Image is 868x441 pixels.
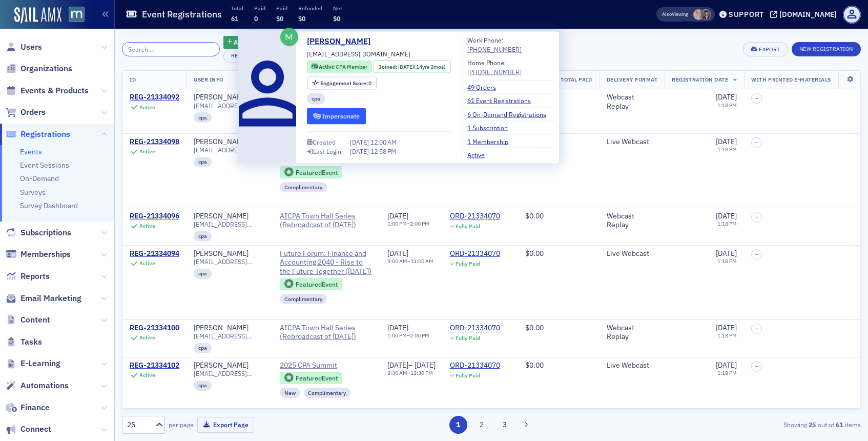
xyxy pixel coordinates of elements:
[20,63,72,74] span: Organizations
[280,361,373,370] span: 2025 CPA Summit
[194,93,249,102] a: [PERSON_NAME]
[130,361,179,370] a: REG-21334102
[6,271,50,282] a: Reports
[350,138,370,146] span: [DATE]
[770,11,840,18] button: [DOMAIN_NAME]
[467,83,504,92] a: 49 Orders
[194,137,249,147] a: [PERSON_NAME]
[6,63,72,74] a: Organizations
[254,14,258,23] span: 0
[792,44,861,53] a: New Registration
[276,5,287,12] p: Paid
[834,420,845,429] strong: 61
[194,324,249,333] a: [PERSON_NAME]
[743,42,788,56] button: Export
[607,324,658,342] div: Webcast Replay
[755,363,758,369] span: –
[197,417,254,433] button: Export Page
[717,332,737,339] time: 1:18 PM
[194,112,212,123] div: cpa
[672,76,728,83] span: Registration Date
[387,332,429,339] div: –
[296,282,338,287] div: Featured Event
[716,249,737,258] span: [DATE]
[231,14,238,23] span: 61
[61,7,85,24] a: View Homepage
[307,93,325,105] div: cpa
[410,332,429,339] time: 2:00 PM
[607,137,658,147] div: Live Webcast
[194,221,265,228] span: [EMAIL_ADDRESS][DOMAIN_NAME]
[496,416,514,434] button: 3
[298,5,322,12] p: Refunded
[374,61,450,73] div: Joined: 2011-07-15 00:00:00
[130,137,179,147] a: REG-21334098
[755,214,758,220] span: –
[450,324,500,333] a: ORD-21334070
[472,416,490,434] button: 2
[6,85,89,96] a: Events & Products
[194,76,223,83] span: User Info
[20,201,78,210] a: Survey Dashboard
[276,14,283,23] span: $0
[320,80,372,86] div: 0
[280,166,342,179] div: Featured Event
[450,249,500,258] div: ORD-21334070
[6,227,71,238] a: Subscriptions
[194,212,249,221] div: [PERSON_NAME]
[234,37,261,47] span: Add Filter
[130,76,136,83] span: ID
[194,332,265,340] span: [EMAIL_ADDRESS][DOMAIN_NAME]
[223,49,425,63] button: Recipient[PERSON_NAME] ([EMAIL_ADDRESS][DOMAIN_NAME])×
[387,221,429,227] div: –
[320,79,369,86] span: Engagement Score :
[387,361,436,370] div: –
[20,424,51,435] span: Connect
[398,63,446,71] div: (14yrs 2mos)
[415,360,436,370] span: [DATE]
[387,211,408,221] span: [DATE]
[717,369,737,376] time: 1:18 PM
[716,211,737,221] span: [DATE]
[716,92,737,102] span: [DATE]
[130,249,179,258] a: REG-21334094
[333,14,340,23] span: $0
[450,361,500,370] a: ORD-21334070
[139,223,155,229] div: Active
[6,380,69,391] a: Automations
[607,76,658,83] span: Delivery Format
[456,260,480,267] div: Fully Paid
[130,324,179,333] a: REG-21334100
[717,146,737,153] time: 1:18 PM
[779,10,837,19] div: [DOMAIN_NAME]
[194,249,249,258] a: [PERSON_NAME]
[14,7,61,24] img: SailAMX
[717,220,737,227] time: 1:18 PM
[525,249,544,258] span: $0.00
[6,358,60,369] a: E-Learning
[729,10,764,19] div: Support
[280,249,373,276] span: Future Forum: Finance and Accounting 2040 - Rise to the Future Together (October 2025)
[130,93,179,102] div: REG-21334092
[525,323,544,332] span: $0.00
[467,136,516,146] a: 1 Membership
[467,96,539,105] a: 61 Event Registrations
[20,188,46,197] a: Surveys
[450,212,500,221] a: ORD-21334070
[467,123,515,132] a: 1 Subscription
[280,294,327,304] div: Complimentary
[194,370,265,377] span: [EMAIL_ADDRESS][DOMAIN_NAME]
[607,212,658,230] div: Webcast Replay
[6,107,46,118] a: Orders
[20,107,46,118] span: Orders
[467,45,522,54] a: [PHONE_NUMBER]
[194,361,249,370] div: [PERSON_NAME]
[139,148,155,155] div: Active
[333,5,342,12] p: Net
